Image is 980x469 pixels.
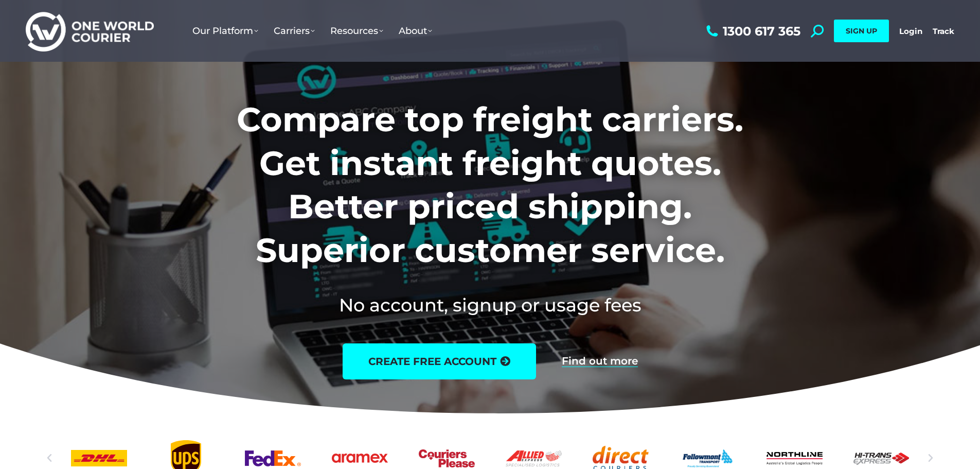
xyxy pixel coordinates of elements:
[26,10,154,52] img: One World Courier
[330,25,383,37] span: Resources
[185,15,266,47] a: Our Platform
[274,25,315,37] span: Carriers
[391,15,440,47] a: About
[562,356,638,367] a: Find out more
[846,26,877,36] span: SIGN UP
[933,26,954,36] a: Track
[704,25,800,38] a: 1300 617 365
[343,343,536,379] a: create free account
[169,98,811,272] h1: Compare top freight carriers. Get instant freight quotes. Better priced shipping. Superior custom...
[399,25,432,37] span: About
[266,15,323,47] a: Carriers
[169,292,811,318] h2: No account, signup or usage fees
[834,20,889,42] a: SIGN UP
[192,25,258,37] span: Our Platform
[899,26,922,36] a: Login
[323,15,391,47] a: Resources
